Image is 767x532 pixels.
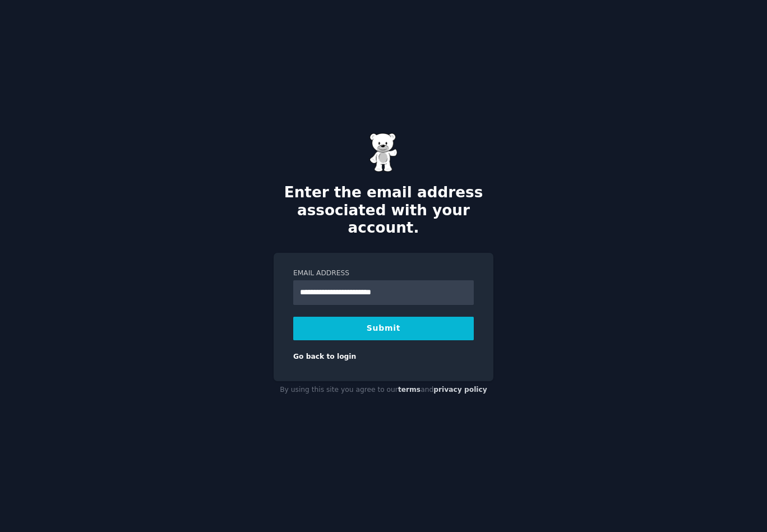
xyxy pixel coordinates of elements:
a: privacy policy [433,386,487,394]
h2: Enter the email address associated with your account. [274,184,493,237]
label: Email Address [293,269,474,279]
a: Go back to login [293,353,356,360]
a: terms [398,386,421,394]
div: By using this site you agree to our and [274,381,493,399]
button: Submit [293,317,474,340]
img: Gummy Bear [369,133,398,172]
